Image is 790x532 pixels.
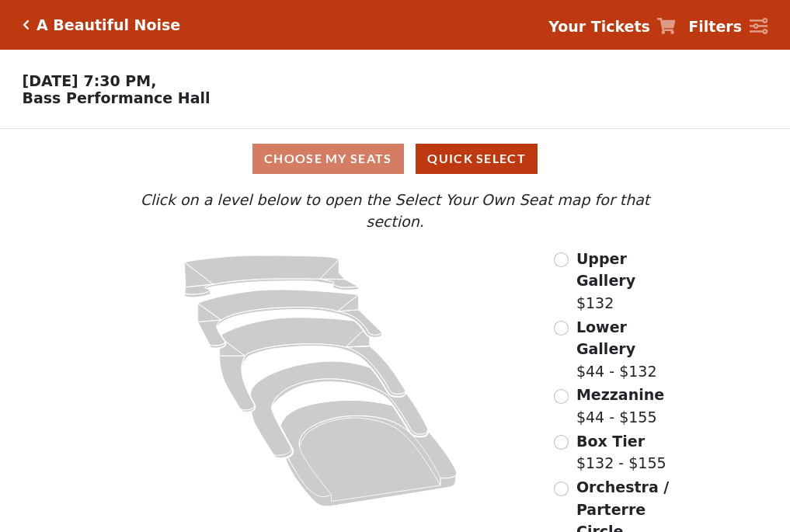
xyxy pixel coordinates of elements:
[576,248,680,315] label: $132
[110,189,680,233] p: Click on a level below to open the Select Your Own Seat map for that section.
[23,19,30,30] a: Click here to go back to filters
[198,290,382,348] path: Lower Gallery - Seats Available: 115
[576,433,645,450] span: Box Tier
[576,316,680,383] label: $44 - $132
[576,318,635,358] span: Lower Gallery
[281,400,458,506] path: Orchestra / Parterre Circle - Seats Available: 30
[37,16,180,34] h5: A Beautiful Noise
[576,250,635,290] span: Upper Gallery
[688,18,742,35] strong: Filters
[576,386,664,403] span: Mezzanine
[576,384,664,428] label: $44 - $155
[416,144,538,174] button: Quick Select
[185,256,359,297] path: Upper Gallery - Seats Available: 155
[548,16,676,38] a: Your Tickets
[548,18,650,35] strong: Your Tickets
[576,430,666,475] label: $132 - $155
[688,16,767,38] a: Filters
